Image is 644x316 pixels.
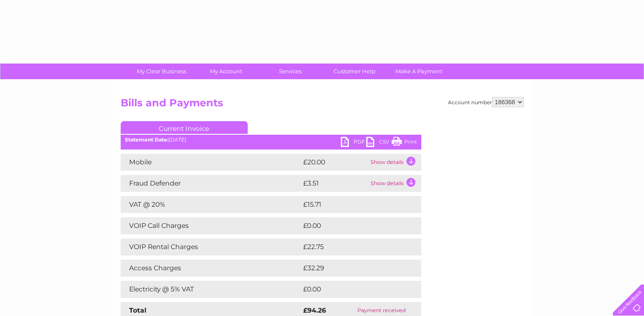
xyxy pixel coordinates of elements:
td: £0.00 [301,281,402,298]
td: £0.00 [301,217,402,234]
td: Show details [368,175,421,192]
a: My Account [191,64,261,79]
a: Print [392,137,417,149]
b: Statement Date: [125,136,169,143]
td: Mobile [121,154,301,171]
a: Make A Payment [384,64,454,79]
td: £20.00 [301,154,368,171]
td: Access Charges [121,260,301,277]
td: £15.71 [301,196,402,213]
a: Current Invoice [121,121,248,134]
h2: Bills and Payments [121,97,524,113]
td: VOIP Rental Charges [121,238,301,255]
a: My Clear Business [127,64,196,79]
div: Account number [448,97,524,107]
td: £3.51 [301,175,368,192]
strong: Total [129,306,146,314]
td: £32.29 [301,260,404,277]
td: Fraud Defender [121,175,301,192]
a: Customer Help [320,64,390,79]
div: [DATE] [121,137,421,143]
a: CSV [366,137,392,149]
a: PDF [341,137,366,149]
td: VAT @ 20% [121,196,301,213]
td: VOIP Call Charges [121,217,301,234]
td: £22.75 [301,238,404,255]
a: Services [255,64,325,79]
td: Electricity @ 5% VAT [121,281,301,298]
td: Show details [368,154,421,171]
strong: £94.26 [303,306,326,314]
